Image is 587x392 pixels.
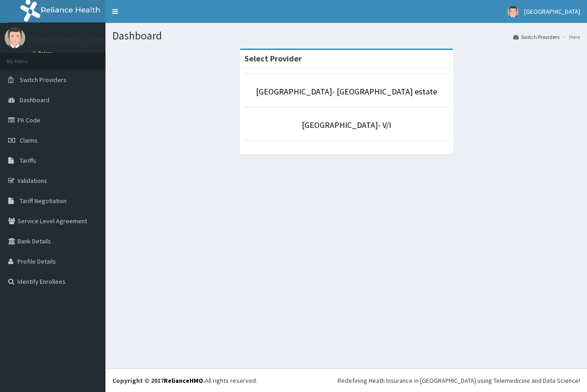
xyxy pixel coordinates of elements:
strong: Select Provider [244,53,302,64]
span: Dashboard [20,96,50,104]
div: Redefining Heath Insurance in [GEOGRAPHIC_DATA] using Telemedicine and Data Science! [338,376,580,385]
a: RelianceHMO [164,376,203,385]
span: Tariff Negotiation [20,197,66,205]
a: [GEOGRAPHIC_DATA]- [GEOGRAPHIC_DATA] estate [256,86,437,97]
span: Claims [20,136,38,144]
span: [GEOGRAPHIC_DATA] [524,7,580,16]
span: Tariffs [20,156,36,165]
a: Switch Providers [513,33,559,41]
img: User Image [507,6,519,17]
strong: Copyright © 2017 . [112,376,205,385]
h1: Dashboard [112,30,580,42]
li: Here [560,33,580,41]
footer: All rights reserved. [105,369,587,392]
a: Online [32,50,54,56]
a: [GEOGRAPHIC_DATA]- V/I [302,120,391,130]
img: User Image [5,28,25,48]
p: [GEOGRAPHIC_DATA] [32,37,108,45]
span: Switch Providers [20,76,66,84]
